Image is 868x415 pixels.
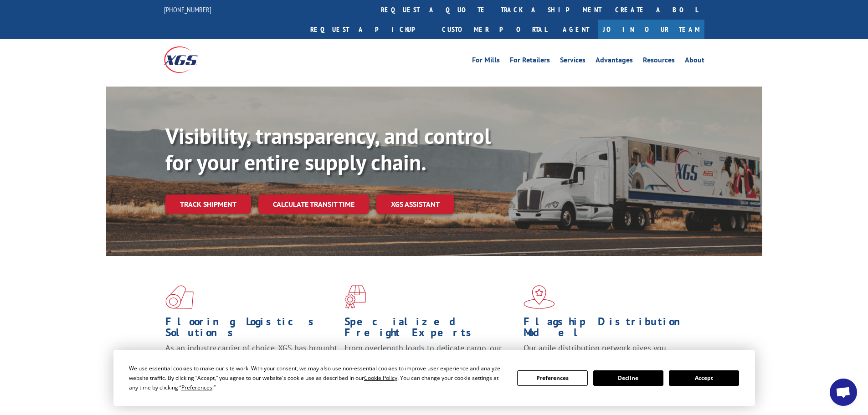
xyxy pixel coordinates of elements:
[165,122,491,176] b: Visibility, transparency, and control for your entire supply chain.
[593,370,663,386] button: Decline
[164,5,211,14] a: [PHONE_NUMBER]
[376,195,454,214] a: XGS ASSISTANT
[303,20,435,39] a: Request a pickup
[643,56,675,67] a: Resources
[165,343,337,375] span: As an industry carrier of choice, XGS has brought innovation and dedication to flooring logistics...
[129,364,506,392] div: We use essential cookies to make our site work. With your consent, we may also use non-essential ...
[830,379,857,406] div: Open chat
[598,20,704,39] a: Join Our Team
[472,56,500,67] a: For Mills
[685,56,704,67] a: About
[113,350,755,406] div: Cookie Consent Prompt
[435,20,554,39] a: Customer Portal
[669,370,739,386] button: Accept
[560,56,586,67] a: Services
[165,285,194,309] img: xgs-icon-total-supply-chain-intelligence-red
[344,343,517,383] p: From overlength loads to delicate cargo, our experienced staff knows the best way to move your fr...
[344,316,517,343] h1: Specialized Freight Experts
[510,56,550,67] a: For Retailers
[524,343,691,364] span: Our agile distribution network gives you nationwide inventory management on demand.
[181,384,212,391] span: Preferences
[258,195,369,214] a: Calculate transit time
[524,285,555,309] img: xgs-icon-flagship-distribution-model-red
[165,316,338,343] h1: Flooring Logistics Solutions
[344,285,366,309] img: xgs-icon-focused-on-flooring-red
[524,316,696,343] h1: Flagship Distribution Model
[517,370,587,386] button: Preferences
[165,195,251,214] a: Track shipment
[596,56,633,67] a: Advantages
[364,374,397,382] span: Cookie Policy
[554,20,598,39] a: Agent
